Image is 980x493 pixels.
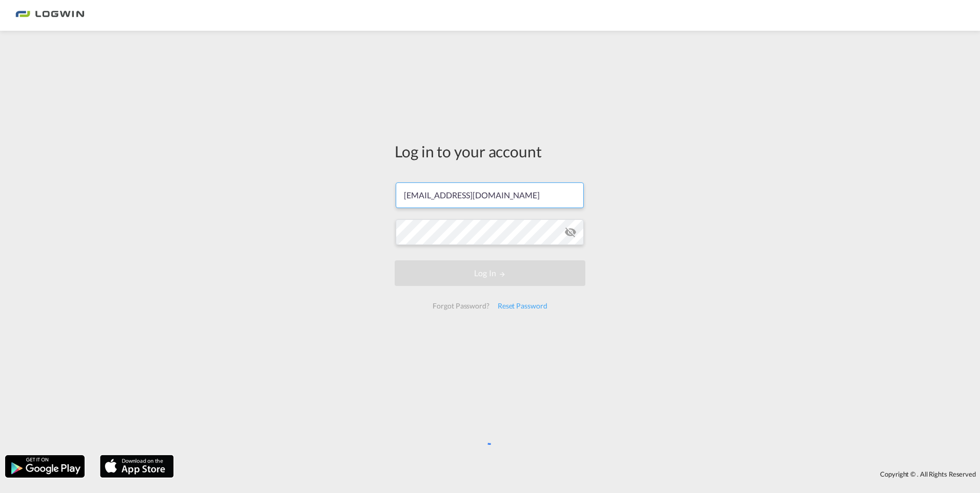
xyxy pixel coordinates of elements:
[428,297,493,315] div: Forgot Password?
[395,260,585,286] button: LOGIN
[15,4,85,27] img: bc73a0e0d8c111efacd525e4c8ad7d32.png
[99,454,175,479] img: apple.png
[396,182,584,208] input: Enter email/phone number
[395,140,585,162] div: Log in to your account
[494,297,552,315] div: Reset Password
[179,465,980,483] div: Copyright © . All Rights Reserved
[564,226,577,238] md-icon: icon-eye-off
[4,454,86,479] img: google.png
